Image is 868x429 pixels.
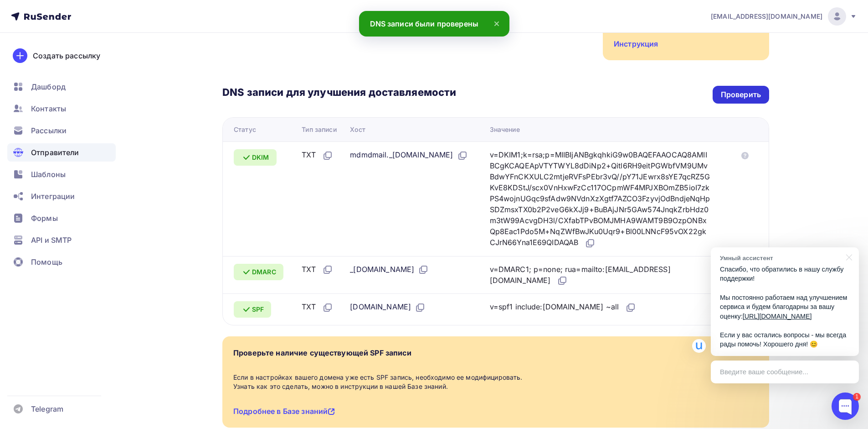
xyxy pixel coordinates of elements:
span: DMARC [252,267,276,277]
div: v=spf1 include:[DOMAIN_NAME] ~all [490,301,637,313]
span: Telegram [31,403,63,414]
div: _[DOMAIN_NAME] [350,264,429,276]
div: Значение [490,125,520,134]
span: Помощь [31,256,62,267]
a: Рассылки [7,121,116,140]
div: TXT [302,301,333,313]
span: SPF [252,305,264,314]
span: Отправители [31,147,79,158]
div: Проверьте наличие существующей SPF записи [233,347,411,358]
div: TXT [302,149,333,161]
span: Контакты [31,103,66,114]
div: 1 [853,393,861,401]
span: API и SMTP [31,235,72,246]
span: DKIM [252,153,269,162]
img: Умный ассистент [692,339,706,353]
a: Отправители [7,143,116,162]
a: Формы [7,209,116,227]
div: Хост [350,125,365,134]
div: Тип записи [302,125,336,134]
div: Статус [234,125,256,134]
a: Подробнее в Базе знаний [233,407,335,416]
span: Формы [31,213,58,224]
a: Инструкция [614,39,658,48]
a: Шаблоны [7,165,116,183]
a: [URL][DOMAIN_NAME] [743,313,812,320]
span: Интеграции [31,191,75,202]
a: Дашборд [7,78,116,96]
h3: DNS записи для улучшения доставляемости [222,86,456,100]
div: Проверить [721,89,761,100]
div: Умный ассистент [720,254,841,262]
a: [EMAIL_ADDRESS][DOMAIN_NAME] [711,7,857,26]
a: Контакты [7,99,116,118]
div: [DOMAIN_NAME] [350,301,426,313]
div: v=DKIM1;k=rsa;p=MIIBIjANBgkqhkiG9w0BAQEFAAOCAQ8AMIIBCgKCAQEApVTYTWYL8dDiNp2+Qitl6RH9eitPGWbfVM9UM... [490,149,710,249]
div: v=DMARC1; p=none; rua=mailto:[EMAIL_ADDRESS][DOMAIN_NAME] [490,264,710,287]
span: Дашборд [31,81,66,92]
span: Шаблоны [31,169,66,180]
div: mdmdmail._[DOMAIN_NAME] [350,149,467,161]
div: Если в настройках вашего домена уже есть SPF запись, необходимо ее модифицировать. Узнать как это... [233,373,758,391]
p: Спасибо, что обратились в нашу службу поддержки! Мы постоянно работаем над улучшением сервиса и б... [720,265,850,349]
div: Создать рассылку [33,50,100,61]
span: Рассылки [31,125,67,136]
div: TXT [302,264,333,276]
span: [EMAIL_ADDRESS][DOMAIN_NAME] [711,12,822,21]
div: Введите ваше сообщение... [711,361,859,383]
